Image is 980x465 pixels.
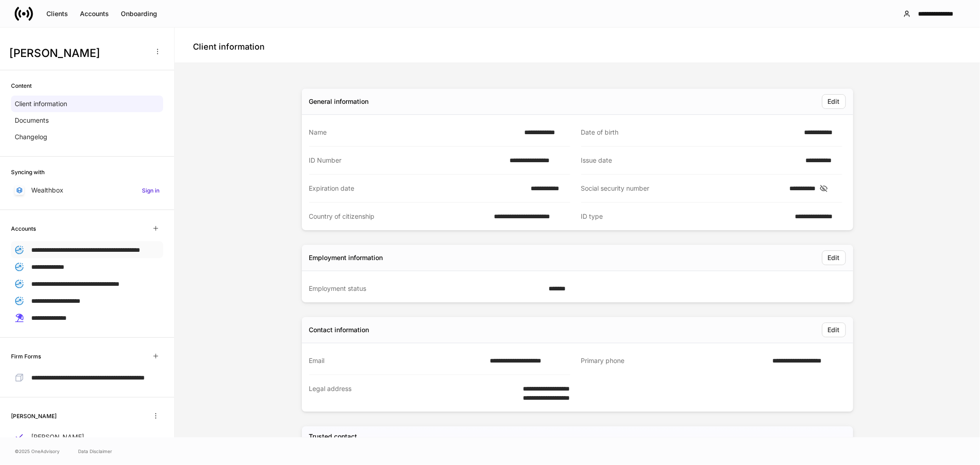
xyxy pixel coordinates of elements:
div: Email [309,356,485,365]
h6: Content [11,81,32,90]
p: Documents [15,116,49,125]
div: Legal address [309,384,497,403]
h6: Sign in [142,186,159,195]
a: [PERSON_NAME] [11,429,163,445]
a: Documents [11,112,163,129]
div: ID type [581,212,790,221]
div: Issue date [581,156,800,165]
div: Onboarding [121,9,157,18]
div: Employment information [309,253,383,262]
h6: [PERSON_NAME] [11,412,57,420]
h6: Syncing with [11,168,45,176]
span: © 2025 OneAdvisory [15,448,60,455]
div: Name [309,128,519,137]
div: Social security number [581,184,784,193]
div: Accounts [80,9,109,18]
button: Onboarding [115,6,163,21]
a: Client information [11,96,163,112]
div: Expiration date [309,184,526,193]
button: Edit [822,250,846,265]
p: Client information [15,99,67,108]
div: Edit [828,97,840,106]
button: Accounts [74,6,115,21]
button: Clients [40,6,74,21]
button: Edit [822,94,846,109]
div: Contact information [309,325,369,335]
div: Employment status [309,284,543,293]
div: Clients [46,9,68,18]
a: WealthboxSign in [11,182,163,198]
div: Country of citizenship [309,212,489,221]
div: General information [309,97,369,106]
div: Date of birth [581,128,799,137]
p: Wealthbox [31,186,63,195]
p: Changelog [15,132,47,142]
div: Edit [828,253,840,262]
button: Edit [822,323,846,337]
h6: Accounts [11,224,36,233]
div: Edit [828,325,840,335]
h6: Firm Forms [11,352,41,361]
h5: Trusted contact [309,432,357,441]
p: [PERSON_NAME] [31,432,84,442]
div: ID Number [309,156,504,165]
h3: [PERSON_NAME] [9,46,147,61]
a: Data Disclaimer [78,448,112,455]
h4: Client information [193,41,265,52]
a: Changelog [11,129,163,145]
div: Primary phone [581,356,767,366]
